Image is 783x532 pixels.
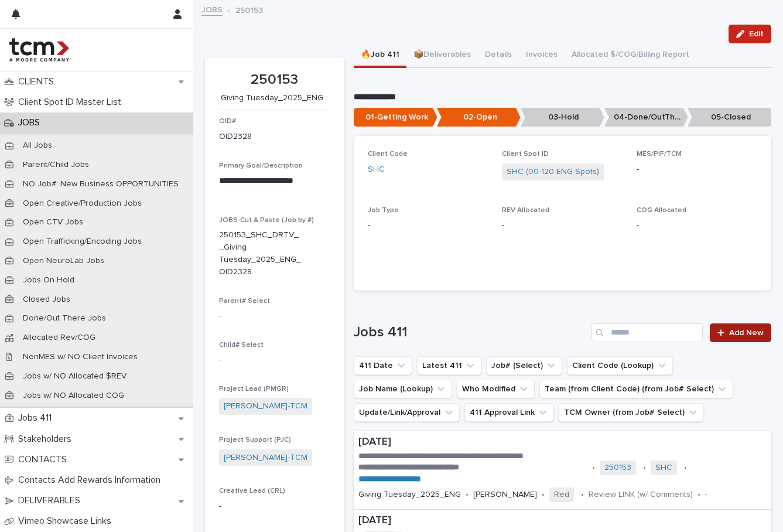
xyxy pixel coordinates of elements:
button: Details [478,43,519,68]
span: Primary Goal/Description [219,162,303,169]
button: Job# (Select) [486,356,562,375]
p: 05-Closed [688,108,771,127]
a: JOBS [201,2,223,16]
p: Stakeholders [13,434,81,445]
p: Jobs w/ NO Allocated $REV [13,371,136,381]
p: • [684,463,687,473]
button: Latest 411 [417,356,481,375]
button: Who Modified [457,380,535,398]
p: • [643,463,646,473]
p: • [466,490,469,500]
p: 250153_SHC_DRTV__Giving Tuesday_2025_ENG_OID2328 [219,229,302,278]
a: SHC [368,163,385,176]
p: 250153 [219,71,330,88]
p: Closed Jobs [13,295,80,305]
span: Add New [729,329,764,337]
p: - [705,490,707,500]
p: Open NeuroLab Jobs [13,256,114,266]
span: JOBS-Cut & Paste (Job by #) [219,217,314,224]
a: 250153 [604,463,631,473]
button: 🔥Job 411 [354,43,406,68]
span: Job Type [368,207,399,214]
button: Client Code (Lookup) [567,356,673,375]
p: CLIENTS [13,76,63,87]
button: Update/Link/Approval [354,403,460,422]
p: • [592,463,595,473]
button: Edit [729,25,771,43]
button: TCM Owner (from Job# Select) [559,403,704,422]
p: NonMES w/ NO Client Invoices [13,352,147,362]
button: Allocated $/COG/Billing Report [565,43,696,68]
span: Project Support (PJC) [219,436,291,444]
p: [DATE] [358,514,767,527]
p: Contacts Add Rewards Information [13,475,170,486]
p: Open Creative/Production Jobs [13,199,151,209]
p: • [581,490,584,500]
button: Team (from Client Code) (from Job# Select) [539,380,733,398]
span: Client Code [368,151,408,158]
p: Done/Out There Jobs [13,313,115,323]
p: Jobs 411 [13,412,61,424]
span: REV Allocated [502,207,549,214]
p: - [502,219,623,231]
img: 4hMmSqQkux38exxPVZHQ [9,38,69,62]
p: - [368,219,488,231]
p: 01-Getting Work [354,108,437,127]
button: Job Name (Lookup) [354,380,452,398]
p: - [219,354,330,366]
p: Allocated Rev/COG [13,333,105,343]
p: NO Job#: New Business OPPORTUNITIES [13,179,188,189]
button: Invoices [519,43,565,68]
p: - [637,219,757,231]
span: Edit [749,30,764,38]
button: 411 Approval Link [464,403,554,422]
p: • [542,490,545,500]
a: [PERSON_NAME]-TCM [224,452,307,464]
span: Child# Select [219,342,264,349]
p: Giving Tuesday_2025_ENG [358,490,461,500]
p: Jobs w/ NO Allocated COG [13,391,134,401]
input: Search [591,323,703,342]
p: - [219,500,330,513]
p: - [637,163,757,176]
p: All Jobs [13,141,61,151]
p: Giving Tuesday_2025_ENG [219,93,326,103]
p: Open CTV Jobs [13,217,93,227]
span: Parent# Select [219,298,270,305]
button: 📦Deliverables [406,43,478,68]
p: DELIVERABLES [13,495,90,506]
p: Client Spot ID Master List [13,97,131,108]
p: 250153 [235,3,263,16]
p: Parent/Child Jobs [13,160,98,170]
p: • [697,490,700,500]
h1: Jobs 411 [354,324,587,341]
p: Vimeo Showcase Links [13,516,121,527]
span: COG Allocated [637,207,686,214]
p: Review LINK (w/ Comments) [589,490,693,500]
a: SHC [655,463,672,473]
span: Project Lead (PMGR) [219,386,289,393]
p: [DATE] [358,436,767,449]
p: JOBS [13,117,49,128]
p: - [219,310,330,322]
p: 04-Done/OutThere [604,108,688,127]
button: 411 Date [354,356,412,375]
p: Jobs On Hold [13,275,84,285]
span: MES/PIF/TCM [637,151,682,158]
a: SHC (00-120 ENG Spots) [507,166,599,178]
p: [PERSON_NAME] [473,490,537,500]
span: Red [549,487,574,502]
p: CONTACTS [13,454,76,465]
span: Creative Lead (CRL) [219,487,285,495]
p: Open Trafficking/Encoding Jobs [13,237,151,247]
span: Client Spot ID [502,151,549,158]
p: OID2328 [219,131,252,143]
span: OID# [219,118,236,125]
p: 02-Open [437,108,521,127]
p: 03-Hold [521,108,604,127]
a: [PERSON_NAME]-TCM [224,400,307,412]
a: Add New [710,323,771,342]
